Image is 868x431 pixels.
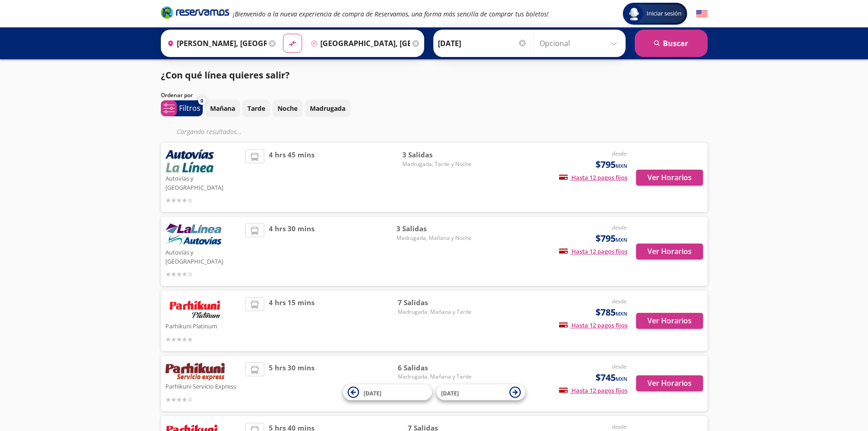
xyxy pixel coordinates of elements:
input: Elegir Fecha [438,32,527,55]
button: Noche [272,99,303,117]
p: Tarde [247,104,265,113]
p: Parhikuni Platinum [165,320,241,331]
button: Ver Horarios [636,313,703,329]
input: Opcional [539,32,621,55]
span: 0 [200,97,203,105]
em: desde: [612,363,627,370]
p: Madrugada [310,104,345,113]
span: Madrugada, Mañana y Noche [396,234,472,242]
button: Ver Horarios [636,170,703,186]
button: [DATE] [343,384,432,400]
span: $745 [596,371,627,384]
em: ¡Bienvenido a la nueva experiencia de compra de Reservamos, una forma más sencilla de comprar tus... [233,10,549,18]
img: Autovías y La Línea [165,150,214,172]
p: Autovías y [GEOGRAPHIC_DATA] [165,246,241,266]
button: Madrugada [305,99,350,117]
em: Cargando resultados ... [177,127,242,136]
button: English [696,8,708,20]
small: MXN [616,162,627,169]
span: Hasta 12 pagos fijos [559,247,627,255]
button: [DATE] [437,384,525,400]
span: 3 Salidas [396,223,472,234]
p: Ordenar por [161,91,193,99]
span: $795 [596,232,627,245]
button: Ver Horarios [636,375,703,391]
span: Madrugada, Mañana y Tarde [398,308,472,316]
i: Brand Logo [161,5,229,19]
small: MXN [616,375,627,382]
a: Brand Logo [161,5,229,22]
img: Parhikuni Platinum [165,297,225,320]
input: Buscar Destino [307,32,410,55]
span: Hasta 12 pagos fijos [559,386,627,395]
span: [DATE] [441,389,459,397]
span: $785 [596,306,627,319]
span: 7 Salidas [398,297,472,308]
img: Parhikuni Servicio Express [165,363,225,381]
button: Mañana [205,99,240,117]
em: desde: [612,423,627,431]
small: MXN [616,310,627,317]
p: Filtros [179,103,200,114]
p: Autovías y [GEOGRAPHIC_DATA] [165,172,241,192]
span: Madrugada, Mañana y Tarde [398,373,472,381]
button: Buscar [635,30,708,57]
em: desde: [612,150,627,157]
span: 6 Salidas [398,363,472,373]
span: 4 hrs 30 mins [269,223,314,279]
span: 4 hrs 15 mins [269,297,314,344]
span: Iniciar sesión [643,9,685,18]
span: Hasta 12 pagos fijos [559,321,627,329]
button: 0Filtros [161,100,203,116]
em: desde: [612,297,627,305]
img: Autovías y La Línea [165,223,221,246]
span: $795 [596,158,627,171]
button: Tarde [242,99,270,117]
button: Ver Horarios [636,244,703,260]
span: Hasta 12 pagos fijos [559,173,627,182]
p: ¿Con qué línea quieres salir? [161,68,290,82]
em: desde: [612,223,627,231]
p: Noche [277,104,298,113]
span: Madrugada, Tarde y Noche [402,160,472,168]
p: Parhikuni Servicio Express [165,380,241,391]
small: MXN [616,236,627,243]
span: 4 hrs 45 mins [269,150,314,205]
input: Buscar Origen [164,32,267,55]
span: 3 Salidas [402,150,472,160]
p: Mañana [210,104,235,113]
span: [DATE] [364,389,381,397]
span: 5 hrs 30 mins [269,363,314,405]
